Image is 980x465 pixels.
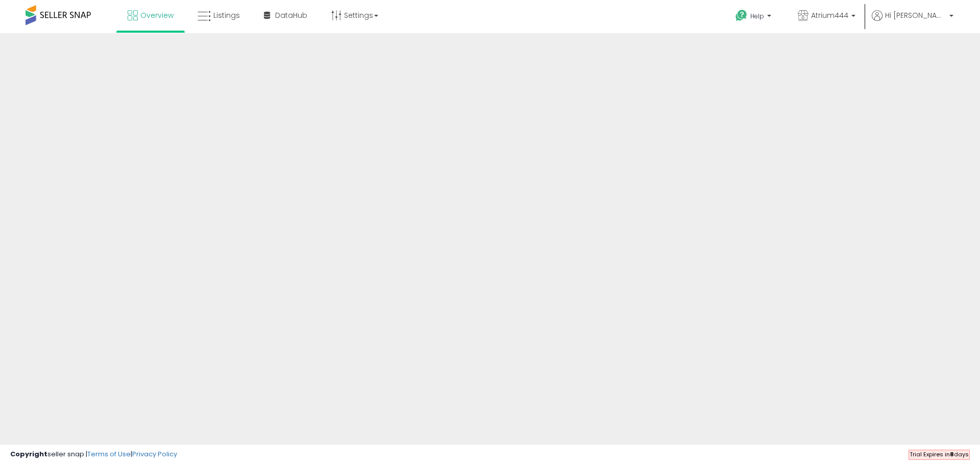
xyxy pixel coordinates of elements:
[735,9,748,22] i: Get Help
[87,449,131,459] a: Terms of Use
[275,10,307,20] span: DataHub
[885,10,946,20] span: Hi [PERSON_NAME]
[140,10,174,20] span: Overview
[811,10,848,20] span: Atrium444
[950,450,954,458] b: 8
[750,12,764,20] span: Help
[10,449,47,459] strong: Copyright
[872,10,953,33] a: Hi [PERSON_NAME]
[727,2,781,33] a: Help
[910,450,969,458] span: Trial Expires in days
[10,450,177,459] div: seller snap | |
[213,10,240,20] span: Listings
[132,449,177,459] a: Privacy Policy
